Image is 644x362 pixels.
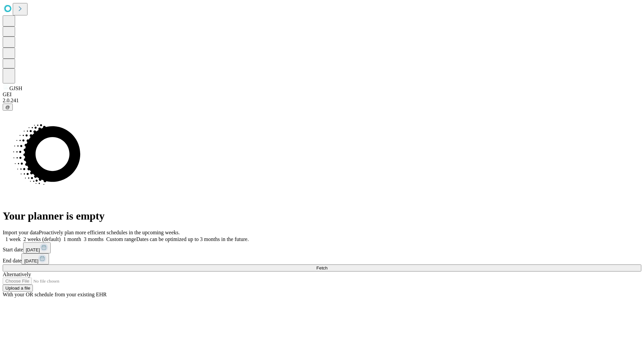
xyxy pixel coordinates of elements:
button: [DATE] [21,253,49,264]
button: Upload a file [3,285,33,292]
span: Proactively plan more efficient schedules in the upcoming weeks. [39,230,180,235]
span: @ [5,105,10,110]
span: 2 weeks (default) [23,236,61,242]
span: Fetch [316,265,327,270]
div: Start date [3,242,641,253]
button: Fetch [3,264,641,271]
span: 1 month [63,236,81,242]
span: [DATE] [26,247,40,252]
span: GJSH [9,85,22,91]
span: 1 week [5,236,21,242]
span: Import your data [3,230,39,235]
span: 3 months [84,236,104,242]
button: @ [3,104,13,111]
div: End date [3,253,641,264]
div: GEI [3,92,641,98]
button: [DATE] [23,242,51,253]
span: [DATE] [24,258,38,263]
h1: Your planner is empty [3,210,641,222]
span: Custom range [106,236,136,242]
span: Alternatively [3,271,31,277]
span: Dates can be optimized up to 3 months in the future. [136,236,249,242]
span: With your OR schedule from your existing EHR [3,292,107,297]
div: 2.0.241 [3,98,641,104]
